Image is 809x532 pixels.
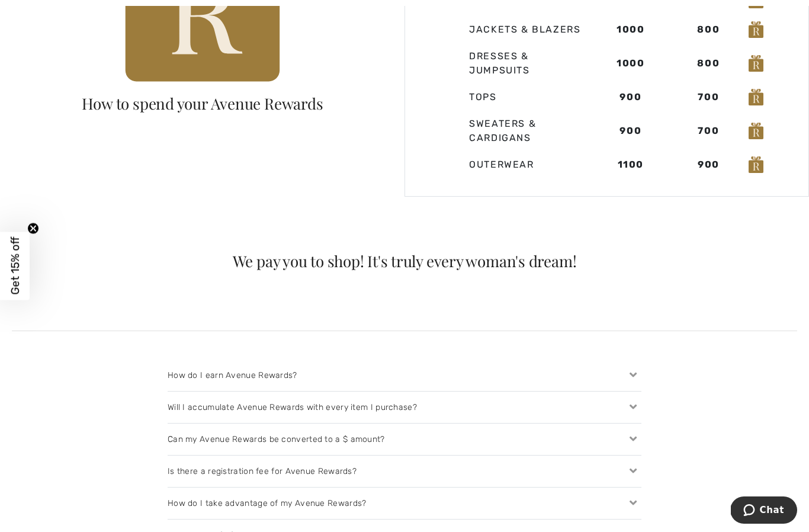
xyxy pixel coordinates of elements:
[40,96,364,111] div: How to spend your Avenue Rewards
[445,44,588,82] td: Dresses & Jumpsuits
[749,21,763,38] img: Avenue Rewards
[617,57,644,69] strong: 1000
[168,488,641,519] div: How do I take advantage of my Avenue Rewards?
[618,159,644,170] strong: 1100
[749,123,763,139] img: Avenue Rewards
[731,496,797,526] iframe: Opens a widget where you can chat to one of our agents
[168,456,641,487] div: Is there a registration fee for Avenue Rewards?
[749,89,763,105] img: Avenue Rewards
[749,156,763,173] img: Avenue Rewards
[698,159,720,170] strong: 900
[445,150,588,180] td: Outerwear
[698,125,719,136] strong: 700
[698,91,719,102] strong: 700
[168,360,641,391] div: How do I earn Avenue Rewards?
[445,82,588,112] td: Tops
[168,424,641,455] div: Can my Avenue Rewards be converted to a $ amount?
[697,57,720,69] strong: 800
[8,237,22,295] span: Get 15% off
[27,223,39,235] button: Close teaser
[617,24,644,35] strong: 1000
[619,125,641,136] strong: 900
[749,55,763,72] img: Avenue Rewards
[697,24,720,35] strong: 800
[168,392,641,423] div: Will I accumulate Avenue Rewards with every item I purchase?
[445,112,588,150] td: Sweaters & Cardigans
[619,91,641,102] strong: 900
[445,15,588,44] td: Jackets & Blazers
